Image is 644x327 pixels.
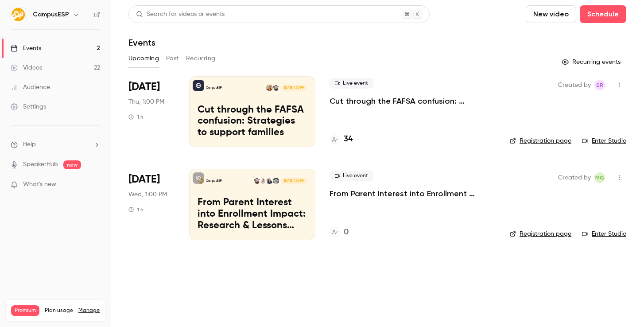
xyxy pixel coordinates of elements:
button: Recurring events [558,55,626,69]
a: Manage [78,307,100,314]
button: New video [526,5,576,23]
span: Wed, 1:00 PM [128,190,167,199]
div: Oct 16 Thu, 1:00 PM (America/New York) [128,76,175,147]
a: 34 [330,133,353,145]
img: Melissa Greiner [273,85,279,91]
div: Settings [11,102,46,111]
p: From Parent Interest into Enrollment Impact: Research & Lessons from the [GEOGRAPHIC_DATA][US_STATE] [198,197,307,231]
span: What's new [23,180,56,189]
span: Melissa Greiner [594,172,605,183]
span: [DATE] 1:00 PM [281,178,306,184]
span: [DATE] [128,172,160,187]
span: Created by [558,80,591,90]
div: Events [11,44,41,53]
a: Enter Studio [582,136,626,145]
span: Thu, 1:00 PM [128,97,164,106]
p: CampusESP [206,179,222,183]
span: Premium [11,305,39,316]
a: Cut through the FAFSA confusion: Strategies to support familiesCampusESPMelissa GreinerMelanie Mu... [189,76,315,147]
a: Registration page [510,230,571,238]
a: Enter Studio [582,230,626,238]
img: Melanie Muenzer [266,85,272,91]
img: CampusESP [11,8,25,22]
img: April Bush [266,178,272,184]
button: Recurring [186,51,216,66]
li: help-dropdown-opener [11,140,100,149]
p: Cut through the FAFSA confusion: Strategies to support families [198,105,307,139]
span: [DATE] [128,80,160,94]
a: 0 [330,226,349,238]
button: Schedule [580,5,626,23]
div: Search for videos or events [136,10,225,19]
span: SR [596,80,603,90]
a: Registration page [510,136,571,145]
span: new [63,160,81,169]
span: Live event [330,171,373,181]
a: SpeakerHub [23,160,58,169]
a: Cut through the FAFSA confusion: Strategies to support families [330,96,496,106]
iframe: Noticeable Trigger [89,181,100,189]
div: Videos [11,63,42,72]
button: Past [166,51,179,66]
button: Upcoming [128,51,159,66]
span: Live event [330,78,373,89]
a: From Parent Interest into Enrollment Impact: Research & Lessons from the [GEOGRAPHIC_DATA][US_STATE] [330,188,496,199]
img: Melissa Greiner [254,178,260,184]
div: Audience [11,83,50,92]
span: [DATE] 1:00 PM [281,85,306,91]
span: Help [23,140,36,149]
span: Created by [558,172,591,183]
div: 1 h [128,113,144,121]
img: Johanna Trovato [260,178,266,184]
h1: Events [128,37,155,48]
a: From Parent Interest into Enrollment Impact: Research & Lessons from the University of KansasCamp... [189,169,315,240]
p: CampusESP [206,86,222,90]
img: Dave Hunt [273,178,279,184]
h6: CampusESP [33,10,69,19]
span: MG [595,172,604,183]
div: Dec 3 Wed, 1:00 PM (America/New York) [128,169,175,240]
h4: 34 [344,133,353,145]
div: 1 h [128,206,144,213]
h4: 0 [344,226,349,238]
span: Plan usage [45,307,73,314]
span: Stephanie Robinson [594,80,605,90]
